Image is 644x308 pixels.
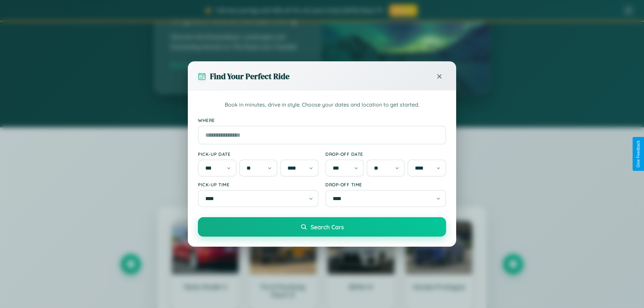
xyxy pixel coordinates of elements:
label: Pick-up Date [198,151,319,157]
label: Drop-off Time [325,182,446,187]
button: Search Cars [198,217,446,237]
span: Search Cars [311,223,344,231]
h3: Find Your Perfect Ride [210,71,289,82]
label: Drop-off Date [325,151,446,157]
p: Book in minutes, drive in style. Choose your dates and location to get started. [198,101,446,109]
label: Where [198,117,446,123]
label: Pick-up Time [198,182,319,187]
